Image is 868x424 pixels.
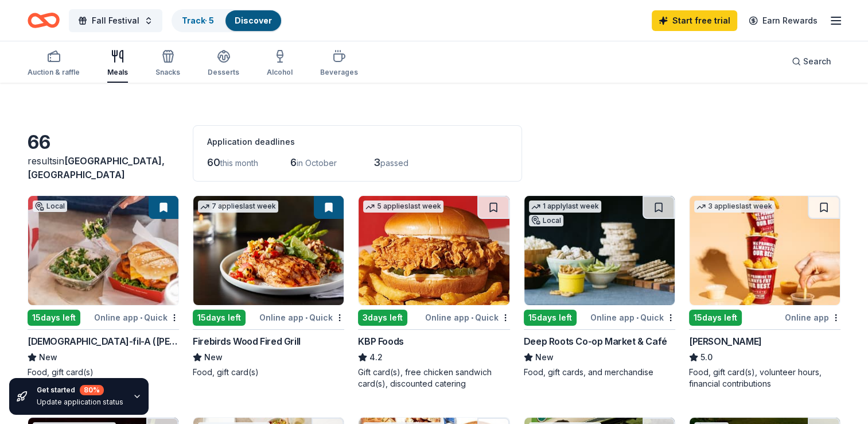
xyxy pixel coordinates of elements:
span: in October [297,158,337,168]
button: Desserts [208,45,239,83]
div: Meals [107,68,128,77]
a: Image for Firebirds Wood Fired Grill7 applieslast week15days leftOnline app•QuickFirebirds Wood F... [193,195,344,378]
div: Local [529,215,563,226]
img: Image for Firebirds Wood Fired Grill [193,196,344,305]
button: Fall Festival [69,9,162,32]
img: Image for Deep Roots Co-op Market & Café [524,196,675,305]
div: 15 days left [689,310,742,326]
button: Beverages [320,45,358,83]
div: Auction & raffle [28,68,80,77]
a: Earn Rewards [742,10,824,31]
a: Discover [235,16,272,25]
div: Alcohol [267,68,293,77]
span: [GEOGRAPHIC_DATA], [GEOGRAPHIC_DATA] [28,155,165,180]
span: passed [380,158,408,168]
button: Track· 5Discover [172,9,282,32]
div: Gift card(s), free chicken sandwich card(s), discounted catering [358,367,509,390]
a: Image for Chick-fil-A (Winston Salem)Local15days leftOnline app•Quick[DEMOGRAPHIC_DATA]-fil-A ([P... [28,195,179,378]
button: Auction & raffle [28,45,80,83]
span: 5.0 [700,350,713,364]
span: Fall Festival [92,14,139,28]
span: • [305,313,308,322]
div: 80 % [80,385,104,395]
div: KBP Foods [358,334,403,348]
img: Image for KBP Foods [359,196,509,305]
span: 3 [373,156,380,168]
button: Alcohol [267,45,293,83]
div: results [28,154,179,182]
button: Search [783,50,840,73]
div: Deep Roots Co-op Market & Café [524,334,667,348]
div: Application deadlines [207,135,508,149]
span: New [39,350,57,364]
div: 3 applies last week [694,201,774,213]
div: Food, gift card(s) [193,367,344,378]
div: Snacks [155,68,180,77]
a: Image for KBP Foods5 applieslast week3days leftOnline app•QuickKBP Foods4.2Gift card(s), free chi... [358,195,509,390]
span: 4.2 [369,350,383,364]
div: Food, gift card(s), volunteer hours, financial contributions [689,367,840,390]
span: 60 [207,156,220,168]
div: Update application status [37,398,123,407]
span: • [140,313,142,322]
div: 66 [28,131,179,154]
div: Online app Quick [94,310,179,325]
span: in [28,155,165,180]
div: Online app Quick [590,310,675,325]
span: New [535,350,554,364]
button: Meals [107,45,128,83]
button: Snacks [155,45,180,83]
div: Food, gift cards, and merchandise [524,367,675,378]
div: Beverages [320,68,358,77]
span: • [471,313,473,322]
div: Online app Quick [425,310,510,325]
span: • [636,313,639,322]
div: Desserts [208,68,239,77]
a: Image for Deep Roots Co-op Market & Café1 applylast weekLocal15days leftOnline app•QuickDeep Root... [524,195,675,378]
div: 15 days left [193,310,246,326]
div: 7 applies last week [198,201,278,213]
span: New [204,350,223,364]
div: Online app Quick [259,310,344,325]
a: Start free trial [652,10,737,31]
div: 3 days left [358,310,407,326]
div: Firebirds Wood Fired Grill [193,334,301,348]
a: Track· 5 [182,16,214,25]
div: Get started [37,385,123,395]
img: Image for Sheetz [690,196,840,305]
img: Image for Chick-fil-A (Winston Salem) [28,196,178,305]
span: 6 [290,156,297,168]
div: 15 days left [524,310,577,326]
div: [DEMOGRAPHIC_DATA]-fil-A ([PERSON_NAME]) [28,334,179,348]
a: Home [28,7,60,34]
div: Local [33,201,67,212]
div: [PERSON_NAME] [689,334,762,348]
div: Food, gift card(s) [28,367,179,378]
div: 1 apply last week [529,201,601,213]
span: Search [803,55,831,68]
span: this month [220,158,258,168]
div: 15 days left [28,310,80,326]
a: Image for Sheetz3 applieslast week15days leftOnline app[PERSON_NAME]5.0Food, gift card(s), volunt... [689,195,840,390]
div: 5 applies last week [363,201,443,213]
div: Online app [785,310,840,325]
